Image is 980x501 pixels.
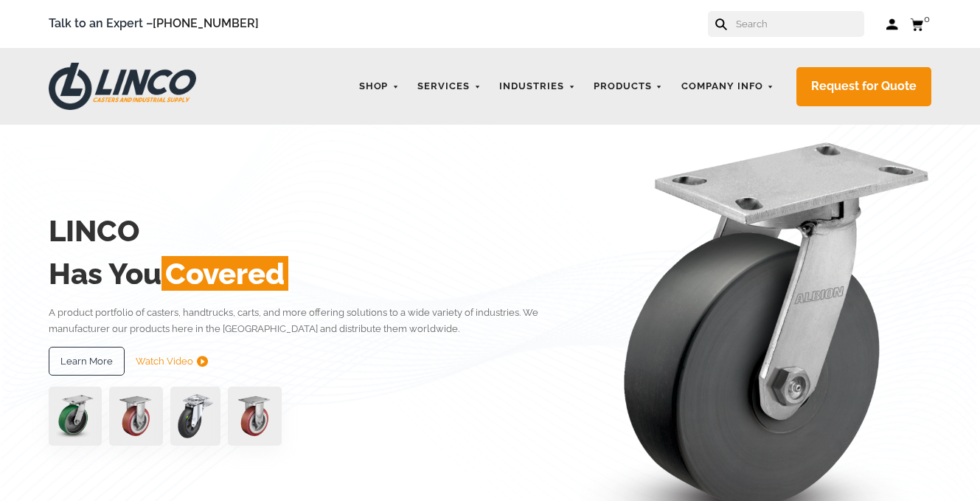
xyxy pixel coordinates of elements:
[49,63,196,110] img: LINCO CASTERS & INDUSTRIAL SUPPLY
[153,16,259,30] a: [PHONE_NUMBER]
[586,72,670,101] a: Products
[734,11,864,37] input: Search
[49,387,101,446] img: pn3orx8a-94725-1-1-.png
[674,72,782,101] a: Company Info
[49,305,576,336] p: A product portfolio of casters, handtrucks, carts, and more offering solutions to a wide variety ...
[910,15,931,33] a: 0
[49,210,576,252] h2: LINCO
[49,347,125,376] a: Learn More
[352,72,407,101] a: Shop
[49,14,259,34] span: Talk to an Expert –
[796,67,931,106] a: Request for Quote
[170,387,220,446] img: lvwpp200rst849959jpg-30522-removebg-preview-1.png
[161,256,288,291] span: Covered
[492,72,583,101] a: Industries
[924,13,930,24] span: 0
[228,387,282,446] img: capture-59611-removebg-preview-1.png
[49,252,576,295] h2: Has You
[886,17,899,32] a: Log in
[109,387,163,446] img: capture-59611-removebg-preview-1.png
[197,356,208,367] img: subtract.png
[136,347,208,376] a: Watch Video
[410,72,488,101] a: Services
